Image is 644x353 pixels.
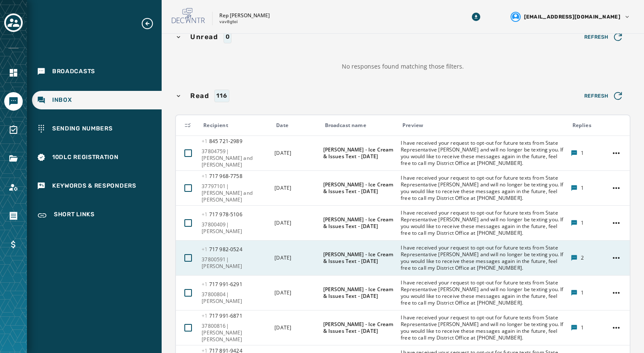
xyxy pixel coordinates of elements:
[4,13,23,32] button: Toggle account select drawer
[202,138,242,145] span: 845 721 - 2989
[203,122,269,129] div: Recipient
[32,91,162,109] a: Navigate to Inbox
[32,119,162,138] a: Navigate to Sending Numbers
[401,210,565,236] span: I have received your request to opt-out for future texts from State Representative [PERSON_NAME] ...
[342,62,464,71] span: No responses found matching those filters.
[401,314,565,341] span: I have received your request to opt-out for future texts from State Representative [PERSON_NAME] ...
[52,182,136,190] span: Keywords & Responders
[189,91,211,101] span: Read
[4,149,23,168] a: Navigate to Files
[276,122,317,129] div: Date
[202,246,209,253] span: +1
[4,178,23,196] a: Navigate to Account
[401,279,565,306] span: I have received your request to opt-out for future texts from State Representative [PERSON_NAME] ...
[323,251,396,265] span: [PERSON_NAME] - Ice Cream & Issues Text - [DATE]
[325,122,396,129] div: Broadcast name
[202,173,242,180] span: 717 968 - 7758
[202,221,269,235] span: 37800409|[PERSON_NAME]
[202,138,209,145] span: +1
[52,67,95,76] span: Broadcasts
[202,312,209,319] span: +1
[189,32,220,42] span: Unread
[401,140,565,167] span: I have received your request to opt-out for future texts from State Representative [PERSON_NAME] ...
[577,29,631,45] button: Refresh
[202,173,209,180] span: +1
[581,150,584,157] span: 1
[581,289,584,296] span: 1
[202,211,209,218] span: +1
[468,9,484,24] button: Download Menu
[32,177,162,195] a: Navigate to Keywords & Responders
[32,148,162,167] a: Navigate to 10DLC Registration
[52,153,119,162] span: 10DLC Registration
[274,324,291,331] span: [DATE]
[323,321,396,334] span: [PERSON_NAME] - Ice Cream & Issues Text - [DATE]
[224,31,232,43] div: 0
[202,256,269,270] span: 37800591|[PERSON_NAME]
[202,148,269,168] span: 37804759|[PERSON_NAME] and [PERSON_NAME]
[274,254,291,261] span: [DATE]
[4,64,23,82] a: Navigate to Home
[584,90,624,102] span: Refresh
[175,31,574,43] button: Unread0
[52,125,113,133] span: Sending Numbers
[524,13,620,20] span: [EMAIL_ADDRESS][DOMAIN_NAME]
[175,90,577,102] button: Read116
[52,96,72,104] span: Inbox
[214,90,229,102] div: 116
[219,19,238,25] p: vav8gtei
[323,286,396,300] span: [PERSON_NAME] - Ice Cream & Issues Text - [DATE]
[32,205,162,226] a: Navigate to Short Links
[202,281,242,288] span: 717 991 - 6291
[581,185,584,191] span: 1
[202,183,269,203] span: 37797101|[PERSON_NAME] and [PERSON_NAME]
[202,281,209,288] span: +1
[274,219,291,226] span: [DATE]
[323,181,396,195] span: [PERSON_NAME] - Ice Cream & Issues Text - [DATE]
[323,146,396,160] span: [PERSON_NAME] - Ice Cream & Issues Text - [DATE]
[584,31,624,43] span: Refresh
[572,122,604,129] div: Replies
[202,291,269,305] span: 37800804|[PERSON_NAME]
[581,324,584,331] span: 1
[581,255,584,261] span: 2
[4,92,23,111] a: Navigate to Messaging
[581,220,584,226] span: 1
[4,121,23,139] a: Navigate to Surveys
[202,211,242,218] span: 717 978 - 5106
[274,149,291,157] span: [DATE]
[54,210,95,220] span: Short Links
[323,216,396,230] span: [PERSON_NAME] - Ice Cream & Issues Text - [DATE]
[202,323,269,343] span: 37800816|[PERSON_NAME] [PERSON_NAME]
[219,12,270,19] p: Rep [PERSON_NAME]
[202,246,242,253] span: 717 982 - 0524
[4,207,23,225] a: Navigate to Orders
[401,175,565,202] span: I have received your request to opt-out for future texts from State Representative [PERSON_NAME] ...
[32,62,162,81] a: Navigate to Broadcasts
[402,122,565,129] div: Preview
[141,17,161,30] button: Expand sub nav menu
[577,88,631,104] button: Refresh
[274,184,291,191] span: [DATE]
[401,244,565,271] span: I have received your request to opt-out for future texts from State Representative [PERSON_NAME] ...
[4,235,23,254] a: Navigate to Billing
[507,8,634,25] button: User settings
[274,289,291,296] span: [DATE]
[202,312,242,319] span: 717 991 - 6871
